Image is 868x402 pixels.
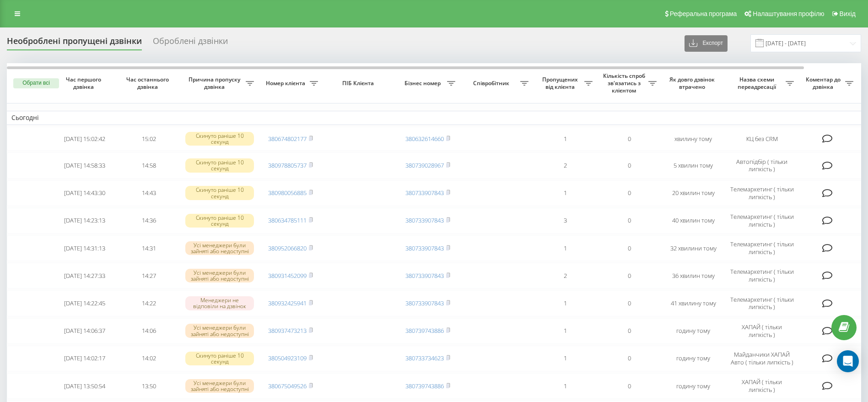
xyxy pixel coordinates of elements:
[725,346,798,371] td: Майданчики ХАПАЙ Авто ( тільки липкість )
[803,76,845,90] span: Коментар до дзвінка
[840,10,856,17] span: Вихід
[185,379,254,393] div: Усі менеджери були зайняті або недоступні
[661,208,725,234] td: 40 хвилин тому
[53,290,117,316] td: [DATE] 14:22:45
[730,76,786,90] span: Назва схеми переадресації
[597,152,661,178] td: 0
[533,290,597,316] td: 1
[533,235,597,261] td: 1
[53,263,117,288] td: [DATE] 14:27:33
[597,127,661,151] td: 0
[669,76,718,90] span: Як довго дзвінок втрачено
[597,373,661,399] td: 0
[597,263,661,288] td: 0
[405,135,444,143] a: 380632614660
[405,299,444,307] a: 380733907843
[533,180,597,206] td: 1
[661,290,725,316] td: 41 хвилину тому
[725,263,798,288] td: Телемаркетинг ( тільки липкість )
[330,80,388,87] span: ПІБ Клієнта
[597,235,661,261] td: 0
[405,161,444,169] a: 380739028967
[268,244,307,252] a: 380952066820
[7,36,142,50] div: Необроблені пропущені дзвінки
[185,324,254,337] div: Усі менеджери були зайняті або недоступні
[597,290,661,316] td: 0
[725,318,798,344] td: ХАПАЙ ( тільки липкість )
[185,269,254,282] div: Усі менеджери були зайняті або недоступні
[753,10,824,17] span: Налаштування профілю
[53,127,117,151] td: [DATE] 15:02:42
[185,352,254,365] div: Скинуто раніше 10 секунд
[268,216,307,224] a: 380634785111
[124,76,173,90] span: Час останнього дзвінка
[185,241,254,255] div: Усі менеджери були зайняті або недоступні
[661,373,725,399] td: годину тому
[405,189,444,197] a: 380733907843
[464,80,520,87] span: Співробітник
[533,346,597,371] td: 1
[53,208,117,234] td: [DATE] 14:23:13
[117,318,181,344] td: 14:06
[533,152,597,178] td: 2
[597,318,661,344] td: 0
[268,354,307,362] a: 380504923109
[53,346,117,371] td: [DATE] 14:02:17
[268,326,307,335] a: 380937473213
[268,161,307,169] a: 380978805737
[117,263,181,288] td: 14:27
[268,135,307,143] a: 380674802177
[661,180,725,206] td: 20 хвилин тому
[185,76,246,90] span: Причина пропуску дзвінка
[602,72,648,94] span: Кількість спроб зв'язатись з клієнтом
[53,373,117,399] td: [DATE] 13:50:54
[185,214,254,228] div: Скинуто раніше 10 секунд
[597,208,661,234] td: 0
[597,180,661,206] td: 0
[670,10,737,17] span: Реферальна програма
[185,158,254,172] div: Скинуто раніше 10 секунд
[117,290,181,316] td: 14:22
[53,235,117,261] td: [DATE] 14:31:13
[185,296,254,310] div: Менеджери не відповіли на дзвінок
[725,290,798,316] td: Телемаркетинг ( тільки липкість )
[533,318,597,344] td: 1
[263,80,310,87] span: Номер клієнта
[661,263,725,288] td: 36 хвилин тому
[661,235,725,261] td: 32 хвилини тому
[53,318,117,344] td: [DATE] 14:06:37
[661,346,725,371] td: годину тому
[117,346,181,371] td: 14:02
[725,235,798,261] td: Телемаркетинг ( тільки липкість )
[533,263,597,288] td: 2
[185,132,254,146] div: Скинуто раніше 10 секунд
[268,382,307,390] a: 380675049526
[405,326,444,335] a: 380739743886
[661,318,725,344] td: годину тому
[533,373,597,399] td: 1
[268,299,307,307] a: 380932425941
[117,180,181,206] td: 14:43
[725,373,798,399] td: ХАПАЙ ( тільки липкість )
[405,382,444,390] a: 380739743886
[661,152,725,178] td: 5 хвилин тому
[538,76,584,90] span: Пропущених від клієнта
[725,208,798,234] td: Телемаркетинг ( тільки липкість )
[725,180,798,206] td: Телемаркетинг ( тільки липкість )
[405,244,444,252] a: 380733907843
[53,180,117,206] td: [DATE] 14:43:30
[725,152,798,178] td: Автопідбір ( тільки липкість )
[268,272,307,280] a: 380931452099
[268,189,307,197] a: 380980056885
[153,36,228,50] div: Оброблені дзвінки
[117,208,181,234] td: 14:36
[405,216,444,224] a: 380733907843
[685,35,728,52] button: Експорт
[533,127,597,151] td: 1
[400,80,447,87] span: Бізнес номер
[117,235,181,261] td: 14:31
[725,127,798,151] td: КЦ без CRM
[533,208,597,234] td: 3
[405,272,444,280] a: 380733907843
[60,76,109,90] span: Час першого дзвінка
